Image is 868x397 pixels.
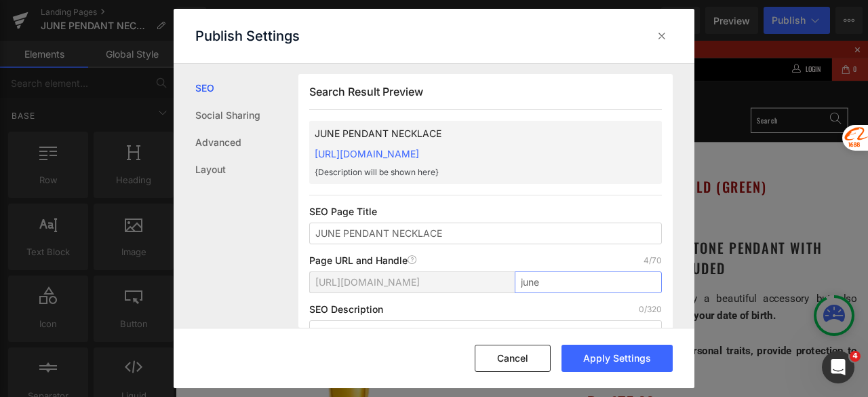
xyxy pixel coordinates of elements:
a: Social Sharing [195,102,298,129]
a: Layout [195,156,298,183]
span: Your is not only a beautiful accessory but also a that aligns with [420,298,807,333]
span: date of birth, [220,161,336,185]
button: Cancel [475,345,551,372]
a: Contact us [265,79,316,112]
a: 0 [778,20,821,48]
button: Apply Settings [561,345,673,372]
span: [URL][DOMAIN_NAME] [315,277,420,288]
span: your date of birth. [614,318,711,333]
p: {Description will be shown here} [315,166,656,178]
span: enhance your personal traits, provide protection to you and attract positivity to you. [420,360,807,394]
span: By wearing, it will [420,360,519,374]
a: Returns Centre [185,79,256,112]
span: Search Result Preview [309,85,423,98]
span: 0 [800,20,810,48]
a: SEO [195,75,298,102]
span: 4 [850,351,861,362]
a: Login [730,20,768,48]
span: Login [743,20,768,48]
span: meaningful symbol [427,318,532,333]
span: birthstone pendant [445,298,554,312]
input: Enter page title... [515,271,662,293]
p: JUNE PENDANT NECKLACE [315,126,656,141]
input: Search [682,79,797,109]
a: Advanced [195,129,298,156]
font: Emerald (Green) [568,161,701,185]
strong: PREMIUM HEALTH, BEAUTY & PERSONAL CARE BRAND [285,3,536,17]
a: Shop [50,79,84,112]
a: [URL][DOMAIN_NAME] [315,148,419,159]
p: Publish Settings [195,28,300,44]
p: SEO Page Title [309,206,662,217]
p: 0/320 [639,304,662,315]
input: Enter your page title... [309,223,662,244]
h1: Emerald (Green) Birthstone Pendant with gold plated chain included [420,233,807,282]
p: 4/70 [644,255,662,266]
p: Page URL and Handle [309,255,417,266]
a: Home [17,79,41,112]
a: Track your order [94,79,176,112]
iframe: Intercom live chat [822,351,854,383]
p: SEO Description [309,304,383,315]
